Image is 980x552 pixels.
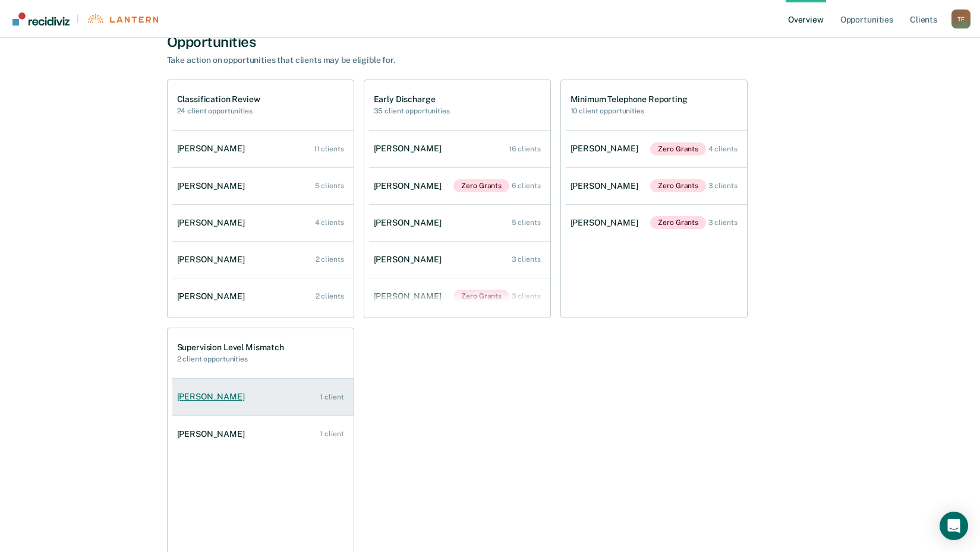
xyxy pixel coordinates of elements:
[708,218,738,227] div: 3 clients
[177,392,250,402] div: [PERSON_NAME]
[374,291,446,302] div: [PERSON_NAME]
[951,9,970,28] button: Profile dropdown button
[86,14,158,23] img: Lantern
[374,107,450,115] h2: 35 client opportunities
[453,290,509,303] span: Zero Grants
[172,132,354,166] a: [PERSON_NAME] 11 clients
[369,243,550,277] a: [PERSON_NAME] 3 clients
[177,107,260,115] h2: 24 client opportunities
[650,216,706,229] span: Zero Grants
[369,167,550,204] a: [PERSON_NAME]Zero Grants 6 clients
[512,255,541,264] div: 3 clients
[177,94,260,104] h1: Classification Review
[512,218,541,227] div: 5 clients
[374,218,446,228] div: [PERSON_NAME]
[172,206,354,240] a: [PERSON_NAME] 4 clients
[177,218,250,228] div: [PERSON_NAME]
[940,512,968,540] div: Open Intercom Messenger
[320,393,344,401] div: 1 client
[369,278,550,315] a: [PERSON_NAME]Zero Grants 3 clients
[374,94,450,104] h1: Early Discharge
[172,169,354,203] a: [PERSON_NAME] 5 clients
[172,417,354,451] a: [PERSON_NAME] 1 client
[314,145,344,153] div: 11 clients
[571,107,688,115] h2: 10 client opportunities
[316,255,344,264] div: 2 clients
[177,181,250,191] div: [PERSON_NAME]
[571,181,643,191] div: [PERSON_NAME]
[177,144,250,154] div: [PERSON_NAME]
[951,9,970,28] div: T F
[172,280,354,313] a: [PERSON_NAME] 2 clients
[374,144,446,154] div: [PERSON_NAME]
[374,255,446,265] div: [PERSON_NAME]
[453,179,509,192] span: Zero Grants
[315,218,344,227] div: 4 clients
[177,255,250,265] div: [PERSON_NAME]
[177,355,284,363] h2: 2 client opportunities
[650,142,706,156] span: Zero Grants
[509,145,541,153] div: 16 clients
[571,144,643,154] div: [PERSON_NAME]
[172,243,354,277] a: [PERSON_NAME] 2 clients
[512,292,541,300] div: 3 clients
[167,55,583,65] div: Take action on opportunities that clients may be eligible for.
[177,342,284,353] h1: Supervision Level Mismatch
[70,14,86,24] span: |
[316,292,344,300] div: 2 clients
[512,182,541,190] div: 6 clients
[566,167,747,204] a: [PERSON_NAME]Zero Grants 3 clients
[177,291,250,302] div: [PERSON_NAME]
[369,132,550,166] a: [PERSON_NAME] 16 clients
[708,182,738,190] div: 3 clients
[172,380,354,414] a: [PERSON_NAME] 1 client
[650,179,706,192] span: Zero Grants
[369,206,550,240] a: [PERSON_NAME] 5 clients
[566,131,747,167] a: [PERSON_NAME]Zero Grants 4 clients
[315,182,344,190] div: 5 clients
[177,429,250,439] div: [PERSON_NAME]
[566,204,747,241] a: [PERSON_NAME]Zero Grants 3 clients
[708,145,738,153] div: 4 clients
[320,430,344,438] div: 1 client
[12,12,70,26] img: Recidiviz
[571,94,688,104] h1: Minimum Telephone Reporting
[167,33,814,50] div: Opportunities
[571,218,643,228] div: [PERSON_NAME]
[374,181,446,191] div: [PERSON_NAME]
